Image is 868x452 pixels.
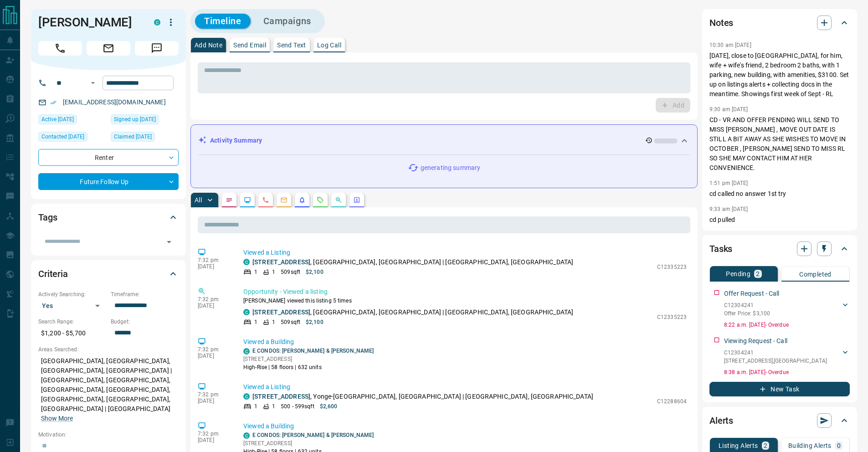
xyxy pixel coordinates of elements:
[243,432,250,439] div: condos.ca
[724,289,780,298] p: Offer Request - Call
[724,357,827,365] p: [STREET_ADDRESS] , [GEOGRAPHIC_DATA]
[38,354,179,426] p: [GEOGRAPHIC_DATA], [GEOGRAPHIC_DATA], [GEOGRAPHIC_DATA], [GEOGRAPHIC_DATA] | [GEOGRAPHIC_DATA], [...
[281,318,300,326] p: 509 sqft
[243,297,687,305] p: [PERSON_NAME] viewed this listing 5 times
[198,391,230,398] p: 7:32 pm
[154,19,160,26] div: condos.ca
[243,348,250,354] div: condos.ca
[709,382,850,396] button: New Task
[38,345,179,354] p: Areas Searched:
[657,313,687,321] p: C12335223
[709,15,733,30] h2: Notes
[114,132,152,141] span: Claimed [DATE]
[277,42,306,48] p: Send Text
[709,51,850,99] p: [DATE], close to [GEOGRAPHIC_DATA], for him, wife + wife's friend, 2 bedroom 2 baths, with 1 park...
[724,321,850,329] p: 8:22 a.m. [DATE] - Overdue
[111,114,179,127] div: Sat May 17 2025
[38,431,179,439] p: Motivation:
[163,236,175,248] button: Open
[38,173,179,190] div: Future Follow Up
[50,99,56,106] svg: Email Verified
[837,442,841,449] p: 0
[63,98,166,106] a: [EMAIL_ADDRESS][DOMAIN_NAME]
[317,196,324,204] svg: Requests
[38,318,106,326] p: Search Range:
[198,346,230,353] p: 7:32 pm
[724,301,770,309] p: C12304241
[799,271,832,277] p: Completed
[38,15,140,30] h1: [PERSON_NAME]
[111,290,179,298] p: Timeframe:
[198,398,230,404] p: [DATE]
[38,267,68,281] h2: Criteria
[243,337,687,347] p: Viewed a Building
[252,392,593,401] p: , Yonge-[GEOGRAPHIC_DATA], [GEOGRAPHIC_DATA] | [GEOGRAPHIC_DATA], [GEOGRAPHIC_DATA]
[709,12,850,34] div: Notes
[306,268,324,276] p: $2,100
[41,414,73,423] button: Show More
[198,296,230,303] p: 7:32 pm
[243,439,374,447] p: [STREET_ADDRESS]
[726,271,750,277] p: Pending
[226,196,233,204] svg: Notes
[280,196,288,204] svg: Emails
[709,206,748,212] p: 9:33 am [DATE]
[272,268,275,276] p: 1
[306,318,324,326] p: $2,100
[198,303,230,309] p: [DATE]
[298,196,306,204] svg: Listing Alerts
[252,393,310,400] a: [STREET_ADDRESS]
[243,248,687,257] p: Viewed a Listing
[38,206,179,228] div: Tags
[724,347,850,367] div: C12304241[STREET_ADDRESS],[GEOGRAPHIC_DATA]
[38,263,179,285] div: Criteria
[198,132,690,149] div: Activity Summary
[709,413,733,428] h2: Alerts
[252,308,310,316] a: [STREET_ADDRESS]
[724,368,850,376] p: 8:38 a.m. [DATE] - Overdue
[709,410,850,431] div: Alerts
[243,363,374,371] p: High-Rise | 58 floors | 632 units
[254,268,257,276] p: 1
[38,114,106,127] div: Wed Aug 13 2025
[252,308,573,317] p: , [GEOGRAPHIC_DATA], [GEOGRAPHIC_DATA] | [GEOGRAPHIC_DATA], [GEOGRAPHIC_DATA]
[272,402,275,411] p: 1
[709,238,850,260] div: Tasks
[38,41,82,56] span: Call
[252,348,374,354] a: E CONDOS: [PERSON_NAME] & [PERSON_NAME]
[317,42,341,48] p: Log Call
[335,196,342,204] svg: Opportunities
[709,106,748,113] p: 9:30 am [DATE]
[252,257,573,267] p: , [GEOGRAPHIC_DATA], [GEOGRAPHIC_DATA] | [GEOGRAPHIC_DATA], [GEOGRAPHIC_DATA]
[709,189,850,199] p: cd called no answer 1st try
[262,196,269,204] svg: Calls
[38,298,106,313] div: Yes
[421,163,480,173] p: generating summary
[195,42,222,48] p: Add Note
[198,437,230,443] p: [DATE]
[135,41,179,56] span: Message
[281,402,314,411] p: 500 - 599 sqft
[243,259,250,265] div: condos.ca
[111,318,179,326] p: Budget:
[724,299,850,319] div: C12304241Offer Price: $3,100
[243,355,374,363] p: [STREET_ADDRESS]
[210,136,262,145] p: Activity Summary
[243,382,687,392] p: Viewed a Listing
[243,393,250,400] div: condos.ca
[709,180,748,186] p: 1:51 pm [DATE]
[243,309,250,315] div: condos.ca
[756,271,760,277] p: 2
[272,318,275,326] p: 1
[252,432,374,438] a: E CONDOS: [PERSON_NAME] & [PERSON_NAME]
[724,349,827,357] p: C12304241
[709,42,751,48] p: 10:30 am [DATE]
[788,442,832,449] p: Building Alerts
[657,397,687,406] p: C12288604
[41,115,74,124] span: Active [DATE]
[198,263,230,270] p: [DATE]
[38,149,179,166] div: Renter
[709,215,850,225] p: cd pulled
[114,115,156,124] span: Signed up [DATE]
[254,318,257,326] p: 1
